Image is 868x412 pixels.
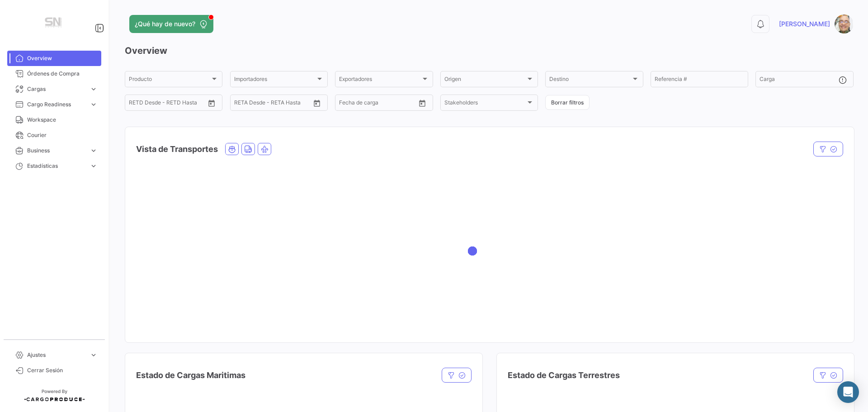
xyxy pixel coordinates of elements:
[242,143,255,155] button: Land
[205,96,218,110] button: Open calendar
[27,131,98,139] span: Courier
[27,100,86,109] span: Cargo Readiness
[444,101,526,107] span: Stakeholders
[27,85,86,93] span: Cargas
[27,70,98,78] span: Órdenes de Compra
[310,96,324,110] button: Open calendar
[27,147,86,155] span: Business
[234,101,250,107] input: Desde
[136,143,218,156] h4: Vista de Transportes
[508,369,620,382] h4: Estado de Cargas Terrestres
[7,128,101,143] a: Courier
[545,95,590,110] button: Borrar filtros
[90,162,98,170] span: expand_more
[129,101,145,107] input: Desde
[136,369,245,382] h4: Estado de Cargas Maritimas
[837,381,859,403] div: Abrir Intercom Messenger
[258,143,271,155] button: Air
[226,143,238,155] button: Ocean
[234,77,316,84] span: Importadores
[444,77,526,84] span: Origen
[90,147,98,155] span: expand_more
[135,19,195,28] span: ¿Qué hay de nuevo?
[151,101,188,107] input: Hasta
[7,51,101,66] a: Overview
[339,101,355,107] input: Desde
[90,100,98,109] span: expand_more
[27,116,98,124] span: Workspace
[32,11,77,36] img: Manufactura+Logo.png
[129,15,213,33] button: ¿Qué hay de nuevo?
[779,19,830,28] span: [PERSON_NAME]
[362,101,398,107] input: Hasta
[7,112,101,128] a: Workspace
[27,366,98,374] span: Cerrar Sesión
[339,77,420,84] span: Exportadores
[415,96,429,110] button: Open calendar
[257,101,293,107] input: Hasta
[129,77,210,84] span: Producto
[125,44,854,57] h3: Overview
[7,66,101,81] a: Órdenes de Compra
[90,351,98,359] span: expand_more
[90,85,98,93] span: expand_more
[27,162,86,170] span: Estadísticas
[27,351,86,359] span: Ajustes
[549,77,631,84] span: Destino
[835,14,854,33] img: Captura.PNG
[27,54,98,62] span: Overview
